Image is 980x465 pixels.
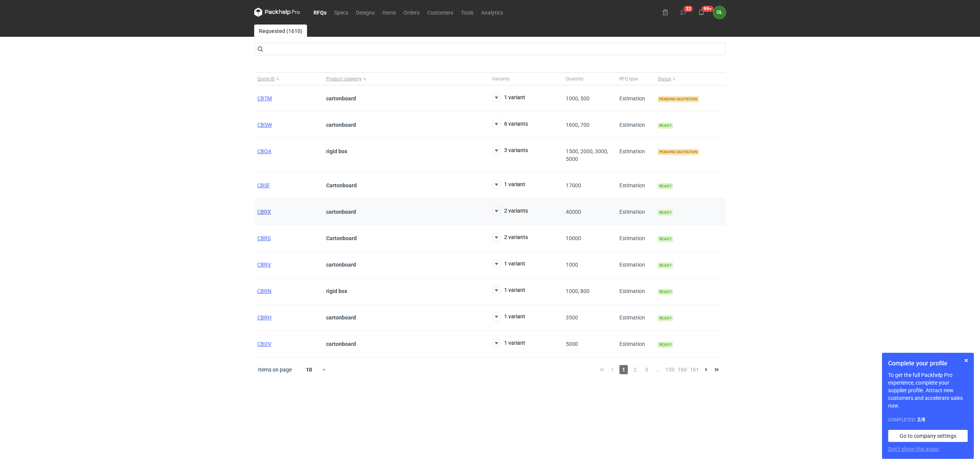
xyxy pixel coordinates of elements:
a: CBSF [257,182,270,188]
span: 1000, 800 [566,288,590,294]
button: 1 variant [492,259,525,269]
p: To get the full Packhelp Pro experience, complete your supplier profile. Attract new customers an... [888,371,968,409]
button: 1 variant [492,286,525,295]
a: Customers [423,8,457,17]
span: 2 [631,365,639,374]
strong: cartonboard [326,262,356,268]
span: 161 [690,365,699,374]
span: 3500 [566,314,578,321]
a: Specs [330,8,352,17]
div: Estimation [616,278,655,305]
strong: cartonboard [326,95,356,102]
button: Status [655,73,724,85]
a: CBRV [257,262,271,268]
h1: Complete your profile [888,359,968,368]
span: 1 [619,365,628,374]
a: CBRS [257,235,271,241]
span: 160 [678,365,687,374]
button: 2 variants [492,233,528,242]
div: Estimation [616,172,655,199]
div: Olga Łopatowicz [713,6,726,19]
span: 1600, 700 [566,122,590,128]
a: Designs [352,8,379,17]
strong: cartonboard [326,314,356,321]
a: CBQV [257,341,271,347]
div: Estimation [616,138,655,172]
svg: Packhelp Pro [254,8,300,17]
span: Ready [658,315,673,321]
span: 159 [665,365,675,374]
a: Tools [457,8,477,17]
div: Completed: [888,416,968,424]
div: Estimation [616,252,655,278]
div: Estimation [616,199,655,225]
span: 10000 [566,235,581,241]
strong: rigid box [326,148,347,154]
button: Quote ID [254,73,323,85]
div: Estimation [616,112,655,138]
div: Estimation [616,305,655,331]
a: Analytics [477,8,507,17]
span: 17000 [566,182,581,188]
button: 1 variant [492,180,525,189]
a: Orders [400,8,423,17]
button: Product category [323,73,489,85]
span: Pending quotation [658,149,699,155]
span: Status [658,76,671,82]
button: 1 variant [492,339,525,348]
button: Don’t show this again [888,445,939,453]
span: 1000 [566,262,578,268]
strong: Cartonboard [326,235,357,241]
button: OŁ [713,6,726,19]
a: RFQs [310,8,330,17]
a: CBSW [257,122,272,128]
a: CBTM [257,95,272,102]
span: Items on page [258,366,292,373]
span: Ready [658,236,673,242]
a: CBRX [257,209,271,215]
span: ... [654,365,662,374]
a: Items [379,8,400,17]
strong: cartonboard [326,341,356,347]
span: 3 [642,365,651,374]
button: 6 variants [492,120,528,129]
span: Ready [658,183,673,189]
button: 3 variants [492,146,528,155]
button: 99+ [695,6,707,18]
span: Quote ID [257,76,275,82]
button: 1 variant [492,93,525,102]
a: Go to company settings [888,430,968,442]
span: RFQ type [619,76,638,82]
span: Pending quotation [658,96,699,102]
span: Ready [658,289,673,295]
strong: 2 / 8 [917,416,925,422]
button: Skip for now [962,356,971,365]
span: Variants [492,76,510,82]
a: Requested (1610) [254,25,307,37]
span: Quantity [566,76,583,82]
strong: cartonboard [326,209,356,215]
span: Ready [658,262,673,269]
div: 10 [297,364,322,375]
span: Ready [658,123,673,129]
a: CBRH [257,314,271,321]
button: 2 variants [492,206,528,216]
div: Estimation [616,331,655,357]
strong: cartonboard [326,122,356,128]
span: 1500, 2000, 3000, 5000 [566,148,608,162]
span: CBRN [257,288,271,294]
span: 40000 [566,209,581,215]
a: CBQA [257,148,271,154]
div: Estimation [616,225,655,252]
button: 1 variant [492,312,525,321]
